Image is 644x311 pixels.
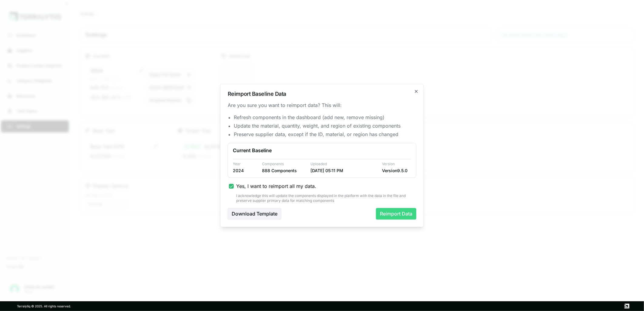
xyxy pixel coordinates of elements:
button: Yes, I want to reimport all my data. [229,184,234,189]
div: 888 Components [262,168,306,174]
li: Preserve supplier data, except if the ID, material, or region has changed [234,131,416,138]
div: 2024 [233,168,257,174]
h2: Reimport Baseline Data [228,92,416,97]
div: I acknowledge this will update the components displayed in the platform with the data in the file... [236,194,416,203]
div: Current Baseline [233,147,411,154]
div: Version 9.5.0 [382,168,411,174]
div: Uploaded [310,162,377,167]
span: Yes, I want to reimport all my data. [236,183,316,190]
div: [DATE] 05:11 PM [310,168,377,174]
div: Are you sure you want to reimport data? This will: [228,102,416,109]
div: Components [262,162,306,167]
button: Download Template [228,208,281,220]
div: Version [382,162,411,167]
button: Reimport Data [376,208,416,220]
li: Refresh components in the dashboard (add new, remove missing) [234,114,416,121]
li: Update the material, quantity, weight, and region of existing components [234,122,416,130]
div: Year [233,162,257,167]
